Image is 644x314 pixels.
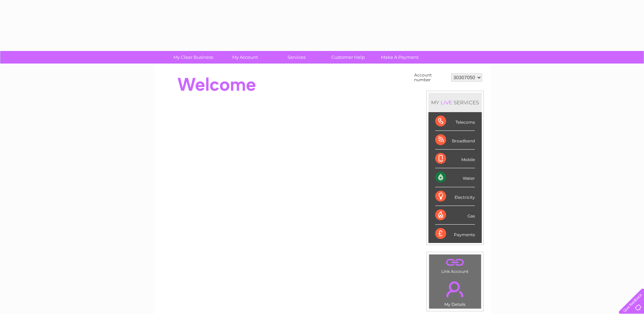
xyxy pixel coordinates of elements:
div: Broadband [435,131,475,150]
div: Water [435,168,475,187]
div: Mobile [435,150,475,168]
div: Gas [435,206,475,225]
div: Payments [435,225,475,243]
a: . [431,256,479,268]
a: Services [269,51,325,64]
div: Telecoms [435,112,475,131]
td: My Details [429,276,481,309]
a: My Clear Business [165,51,221,64]
a: Customer Help [320,51,376,64]
td: Link Account [429,254,481,276]
div: Electricity [435,187,475,206]
div: MY SERVICES [428,93,482,112]
td: Account number [412,71,449,84]
a: Make A Payment [372,51,428,64]
a: . [431,277,479,301]
a: My Account [217,51,273,64]
div: LIVE [439,99,454,106]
